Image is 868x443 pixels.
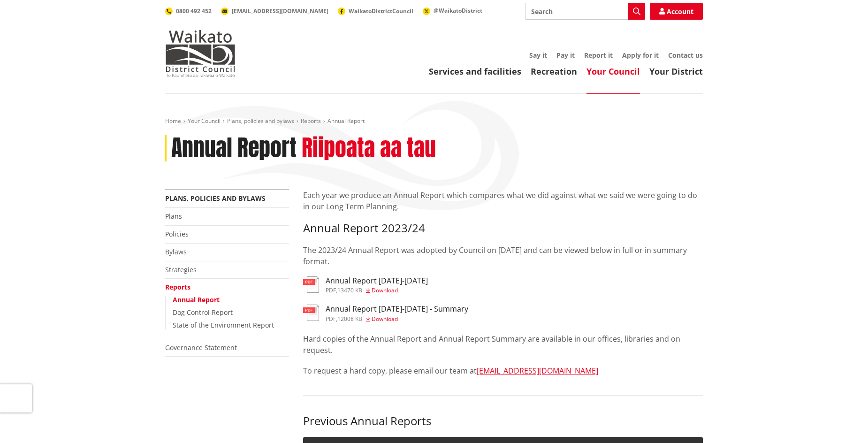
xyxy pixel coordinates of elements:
a: Pay it [556,51,575,60]
a: State of the Environment Report [173,321,274,329]
span: Download [372,315,398,323]
a: Annual Report [DATE]-[DATE] pdf,13470 KB Download [303,276,428,293]
span: pdf [326,315,336,323]
span: 0800 492 452 [176,7,212,15]
div: , [326,316,468,322]
a: Policies [165,229,189,238]
a: @WaikatoDistrict [423,7,482,15]
a: WaikatoDistrictCouncil [338,7,413,15]
a: Strategies [165,265,197,274]
p: The 2023/24 Annual Report was adopted by Council on [DATE] and can be viewed below in full or in ... [303,244,703,267]
a: Home [165,117,181,125]
input: Search input [525,3,645,20]
a: Reports [301,117,321,125]
p: Hard copies of the Annual Report and Annual Report Summary are available in our offices, librarie... [303,333,703,356]
p: To request a hard copy, please email our team at [303,365,703,376]
a: Reports [165,283,190,291]
a: Say it [529,51,547,60]
h3: Annual Report [DATE]-[DATE] [326,276,428,285]
span: Download [372,286,398,294]
h3: Previous Annual Reports [303,414,703,428]
a: Your District [649,66,703,77]
a: Services and facilities [429,66,521,77]
a: Your Council [586,66,640,77]
span: [EMAIL_ADDRESS][DOMAIN_NAME] [232,7,328,15]
span: 12008 KB [337,315,362,323]
a: Report it [584,51,613,60]
span: pdf [326,286,336,294]
a: Contact us [668,51,703,60]
a: Plans, policies and bylaws [165,194,266,203]
h2: Riipoata aa tau [302,135,436,162]
nav: breadcrumb [165,117,703,125]
a: Governance Statement [165,343,237,352]
a: [EMAIL_ADDRESS][DOMAIN_NAME] [221,7,328,15]
a: Annual Report [173,295,220,304]
h3: Annual Report 2023/24 [303,221,703,235]
img: document-pdf.svg [303,276,319,293]
p: Each year we produce an Annual Report which compares what we did against what we said we were goi... [303,190,703,212]
a: Account [650,3,703,20]
img: document-pdf.svg [303,305,319,321]
h1: Annual Report [171,135,297,162]
a: [EMAIL_ADDRESS][DOMAIN_NAME] [477,366,598,376]
a: Plans [165,212,182,221]
div: , [326,288,428,293]
span: Annual Report [327,117,365,125]
a: 0800 492 452 [165,7,212,15]
span: WaikatoDistrictCouncil [349,7,413,15]
h3: Annual Report [DATE]-[DATE] - Summary [326,305,468,313]
span: 13470 KB [337,286,362,294]
a: Your Council [188,117,221,125]
a: Annual Report [DATE]-[DATE] - Summary pdf,12008 KB Download [303,305,468,321]
a: Plans, policies and bylaws [227,117,294,125]
a: Bylaws [165,247,187,256]
a: Recreation [531,66,577,77]
a: Apply for it [622,51,659,60]
img: Waikato District Council - Te Kaunihera aa Takiwaa o Waikato [165,30,236,77]
span: @WaikatoDistrict [434,7,482,15]
a: Dog Control Report [173,308,233,317]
